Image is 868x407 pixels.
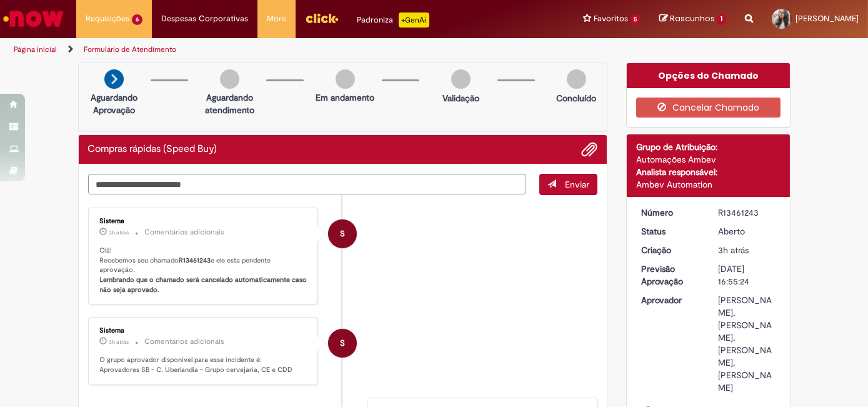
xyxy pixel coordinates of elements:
[631,14,641,25] span: 5
[9,38,569,61] ul: Trilhas de página
[539,174,597,195] button: Enviar
[632,225,709,238] dt: Status
[581,141,597,158] button: Adicionar anexos
[636,166,781,178] div: Analista responsável:
[104,69,124,89] img: arrow-next.png
[636,153,781,166] div: Automações Ambev
[100,275,309,294] b: Lembrando que o chamado será cancelado automaticamente caso não seja aprovado.
[145,336,225,347] small: Comentários adicionais
[565,179,589,190] span: Enviar
[328,219,357,248] div: System
[305,9,339,28] img: click_logo_yellow_360x200.png
[109,229,129,236] time: 29/08/2025 09:55:36
[100,327,308,334] div: Sistema
[636,178,781,191] div: Ambev Automation
[451,69,471,89] img: img-circle-grey.png
[567,69,586,89] img: img-circle-grey.png
[718,225,776,238] div: Aberto
[179,256,211,265] b: R13461243
[220,69,239,89] img: img-circle-grey.png
[636,98,781,118] button: Cancelar Chamado
[340,328,345,358] span: S
[632,263,709,288] dt: Previsão Aprovação
[717,14,726,25] span: 1
[88,144,217,155] h2: Compras rápidas (Speed Buy) Histórico de tíquete
[718,244,749,256] time: 29/08/2025 09:55:24
[340,219,345,249] span: S
[84,91,144,116] p: Aguardando Aprovação
[556,92,596,104] p: Concluído
[632,244,709,256] dt: Criação
[357,13,429,28] div: Padroniza
[659,13,726,25] a: Rascunhos
[100,218,308,225] div: Sistema
[718,206,776,219] div: R13461243
[796,13,859,24] span: [PERSON_NAME]
[336,69,355,89] img: img-circle-grey.png
[632,294,709,306] dt: Aprovador
[718,294,776,394] div: [PERSON_NAME], [PERSON_NAME], [PERSON_NAME], [PERSON_NAME]
[636,141,781,153] div: Grupo de Atribuição:
[132,14,142,25] span: 6
[161,13,248,25] span: Despesas Corporativas
[100,246,308,295] p: Olá! Recebemos seu chamado e ele esta pendente aprovação.
[145,227,225,238] small: Comentários adicionais
[199,91,260,116] p: Aguardando atendimento
[627,63,790,88] div: Opções do Chamado
[328,329,357,358] div: System
[442,92,479,104] p: Validação
[670,13,715,24] span: Rascunhos
[109,338,129,346] span: 3h atrás
[718,244,776,256] div: 29/08/2025 09:55:24
[316,91,374,104] p: Em andamento
[88,174,527,194] textarea: Digite sua mensagem aqui...
[399,13,429,28] p: +GenAi
[594,13,628,25] span: Favoritos
[109,229,129,236] span: 3h atrás
[100,355,308,374] p: O grupo aprovador disponível para esse incidente é: Aprovadores SB - C. Uberlandia - Grupo cervej...
[718,244,749,256] span: 3h atrás
[718,263,776,288] div: [DATE] 16:55:24
[1,6,66,31] img: ServiceNow
[632,206,709,219] dt: Número
[86,13,129,25] span: Requisições
[109,338,129,346] time: 29/08/2025 09:55:33
[84,44,176,54] a: Formulário de Atendimento
[267,13,286,25] span: More
[14,44,57,54] a: Página inicial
